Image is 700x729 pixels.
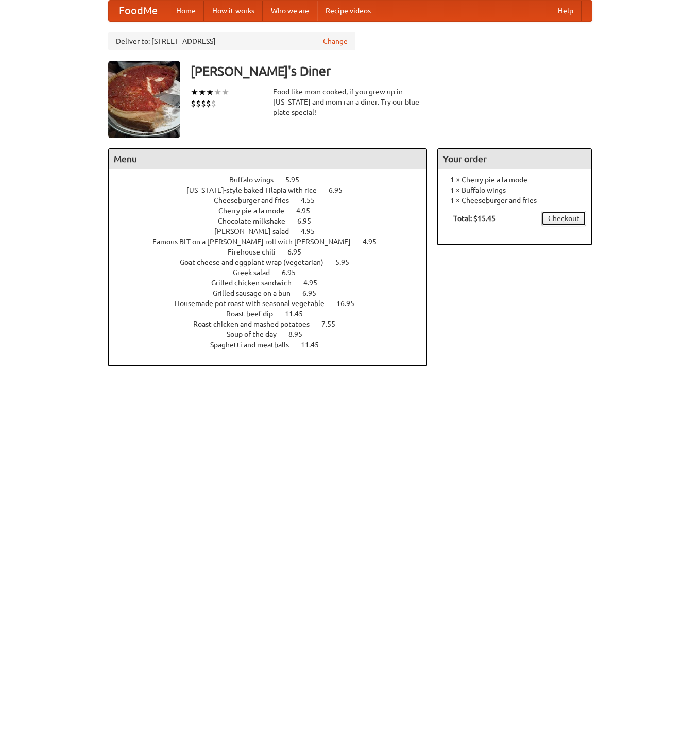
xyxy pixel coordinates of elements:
div: Deliver to: [STREET_ADDRESS] [108,32,355,50]
span: 4.95 [301,227,325,235]
span: Housemade pot roast with seasonal vegetable [175,299,335,308]
a: Grilled sausage on a bun 6.95 [213,289,335,297]
span: Cherry pie a la mode [218,207,295,215]
a: Checkout [541,211,586,226]
li: 1 × Buffalo wings [443,185,586,195]
a: Cheeseburger and fries 4.55 [214,196,334,205]
a: Greek salad 6.95 [233,268,315,277]
span: 7.55 [321,320,346,328]
a: Buffalo wings 5.95 [229,176,318,184]
span: 6.95 [297,217,321,225]
li: $ [206,98,211,109]
div: Food like mom cooked, if you grew up in [US_STATE] and mom ran a diner. Try our blue plate special! [273,87,428,117]
span: 6.95 [302,289,327,297]
li: $ [196,98,201,109]
span: 6.95 [287,248,312,256]
a: Recipe videos [317,1,379,21]
span: Grilled sausage on a bun [213,289,301,297]
a: [PERSON_NAME] salad 4.95 [214,227,334,235]
a: Soup of the day 8.95 [227,330,321,338]
a: Firehouse chili 6.95 [228,248,320,256]
a: Chocolate milkshake 6.95 [218,217,330,225]
span: Roast chicken and mashed potatoes [193,320,320,328]
li: $ [211,98,216,109]
span: 5.95 [285,176,310,184]
span: Goat cheese and eggplant wrap (vegetarian) [180,258,334,266]
span: 4.55 [301,196,325,205]
span: 6.95 [329,186,353,194]
a: Change [323,36,348,46]
span: Greek salad [233,268,280,277]
a: Goat cheese and eggplant wrap (vegetarian) 5.95 [180,258,368,266]
li: 1 × Cheeseburger and fries [443,195,586,206]
span: 5.95 [335,258,360,266]
li: $ [191,98,196,109]
a: Roast beef dip 11.45 [226,310,322,318]
span: 4.95 [303,279,328,287]
span: 4.95 [296,207,320,215]
span: 6.95 [282,268,306,277]
span: 4.95 [363,238,387,246]
span: 8.95 [288,330,313,338]
li: ★ [206,87,214,98]
span: Soup of the day [227,330,287,338]
h3: [PERSON_NAME]'s Diner [191,61,592,81]
a: Spaghetti and meatballs 11.45 [210,341,338,349]
li: ★ [191,87,198,98]
span: Roast beef dip [226,310,283,318]
a: Help [550,1,582,21]
span: Cheeseburger and fries [214,196,299,205]
h4: Your order [438,149,591,169]
a: FoodMe [109,1,168,21]
a: Roast chicken and mashed potatoes 7.55 [193,320,354,328]
span: Spaghetti and meatballs [210,341,299,349]
a: Cherry pie a la mode 4.95 [218,207,329,215]
span: Firehouse chili [228,248,286,256]
h4: Menu [109,149,427,169]
span: [US_STATE]-style baked Tilapia with rice [186,186,327,194]
span: 11.45 [301,341,329,349]
a: Grilled chicken sandwich 4.95 [211,279,336,287]
li: ★ [214,87,221,98]
span: Buffalo wings [229,176,284,184]
a: How it works [204,1,263,21]
span: 11.45 [285,310,313,318]
span: [PERSON_NAME] salad [214,227,299,235]
span: Chocolate milkshake [218,217,296,225]
span: Famous BLT on a [PERSON_NAME] roll with [PERSON_NAME] [152,238,361,246]
a: Who we are [263,1,317,21]
a: Housemade pot roast with seasonal vegetable 16.95 [175,299,373,308]
li: ★ [198,87,206,98]
b: Total: $15.45 [453,214,496,223]
li: 1 × Cherry pie a la mode [443,175,586,185]
a: Famous BLT on a [PERSON_NAME] roll with [PERSON_NAME] 4.95 [152,238,396,246]
a: [US_STATE]-style baked Tilapia with rice 6.95 [186,186,362,194]
a: Home [168,1,204,21]
span: Grilled chicken sandwich [211,279,302,287]
li: ★ [221,87,229,98]
span: 16.95 [336,299,365,308]
img: angular.jpg [108,61,180,138]
li: $ [201,98,206,109]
